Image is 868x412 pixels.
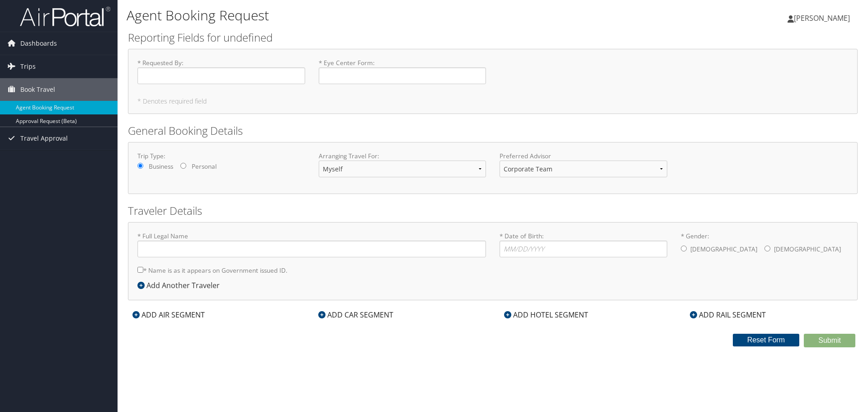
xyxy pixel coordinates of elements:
button: Reset Form [733,334,800,346]
div: ADD HOTEL SEGMENT [500,309,593,320]
span: [PERSON_NAME] [794,13,850,23]
h2: Reporting Fields for undefined [128,30,858,45]
label: * Name is as it appears on Government issued ID. [137,262,288,279]
input: * Name is as it appears on Government issued ID. [137,267,143,273]
h1: Agent Booking Request [127,6,615,25]
label: * Date of Birth: [500,232,667,257]
label: Trip Type: [137,152,305,161]
label: [DEMOGRAPHIC_DATA] [774,241,841,258]
label: Preferred Advisor [500,152,667,161]
img: airportal-logo.png [20,6,110,27]
span: Travel Approval [20,127,68,150]
label: * Gender: [681,232,849,259]
label: * Full Legal Name [137,232,486,257]
div: ADD CAR SEGMENT [314,309,398,320]
label: Business [149,162,173,171]
label: * Requested By : [137,58,305,84]
h5: * Denotes required field [137,98,848,104]
span: Trips [20,55,36,78]
h2: General Booking Details [128,123,858,138]
div: Add Another Traveler [137,280,224,291]
span: Dashboards [20,32,57,55]
label: Arranging Travel For: [319,152,486,161]
div: ADD RAIL SEGMENT [685,309,770,320]
button: Submit [804,334,855,347]
input: * Full Legal Name [137,241,486,257]
input: * Gender:[DEMOGRAPHIC_DATA][DEMOGRAPHIC_DATA] [764,246,770,251]
input: * Requested By: [137,67,305,84]
input: * Date of Birth: [500,241,667,257]
h2: Traveler Details [128,203,858,218]
a: [PERSON_NAME] [788,5,859,32]
span: Book Travel [20,78,55,101]
label: [DEMOGRAPHIC_DATA] [690,241,757,258]
div: ADD AIR SEGMENT [128,309,209,320]
label: Personal [192,162,217,171]
label: * Eye Center Form : [319,58,486,84]
input: * Eye Center Form: [319,67,486,84]
input: * Gender:[DEMOGRAPHIC_DATA][DEMOGRAPHIC_DATA] [681,246,687,251]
